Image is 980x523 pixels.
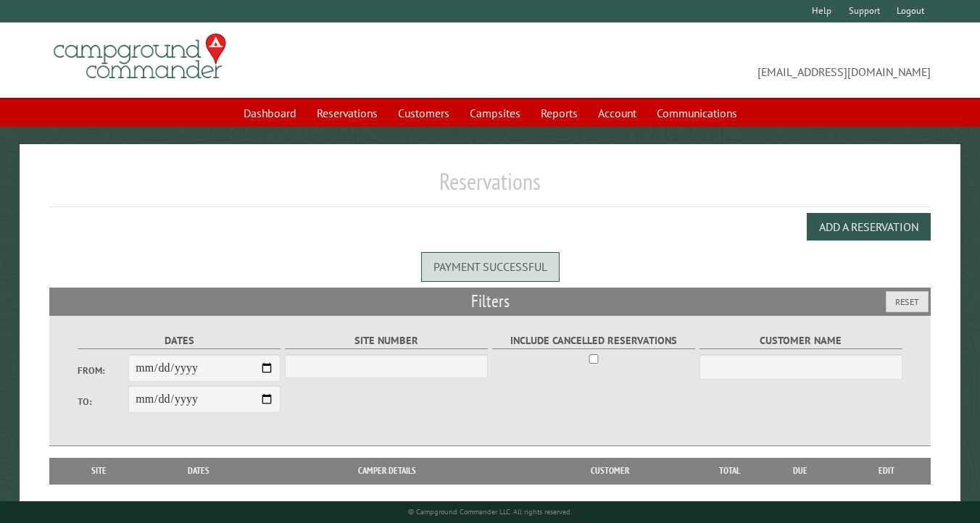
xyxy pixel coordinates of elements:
[78,332,281,349] label: Dates
[490,40,931,80] span: [EMAIL_ADDRESS][DOMAIN_NAME]
[389,99,458,127] a: Customers
[589,99,645,127] a: Account
[308,99,386,127] a: Reservations
[701,458,759,484] th: Total
[255,458,518,484] th: Camper Details
[842,458,931,484] th: Edit
[285,332,488,349] label: Site Number
[461,99,529,127] a: Campsites
[49,28,231,85] img: Campground Commander
[648,99,746,127] a: Communications
[492,332,695,349] label: Include Cancelled Reservations
[235,99,305,127] a: Dashboard
[49,167,931,207] h1: Reservations
[699,332,902,349] label: Customer Name
[807,213,931,240] button: Add a Reservation
[142,458,255,484] th: Dates
[519,458,701,484] th: Customer
[408,507,572,516] small: © Campground Commander LLC. All rights reserved.
[49,288,931,315] h2: Filters
[78,395,128,409] label: To:
[78,364,128,377] label: From:
[57,458,143,484] th: Site
[532,99,586,127] a: Reports
[886,291,929,312] button: Reset
[759,458,842,484] th: Due
[421,252,560,281] div: Payment successful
